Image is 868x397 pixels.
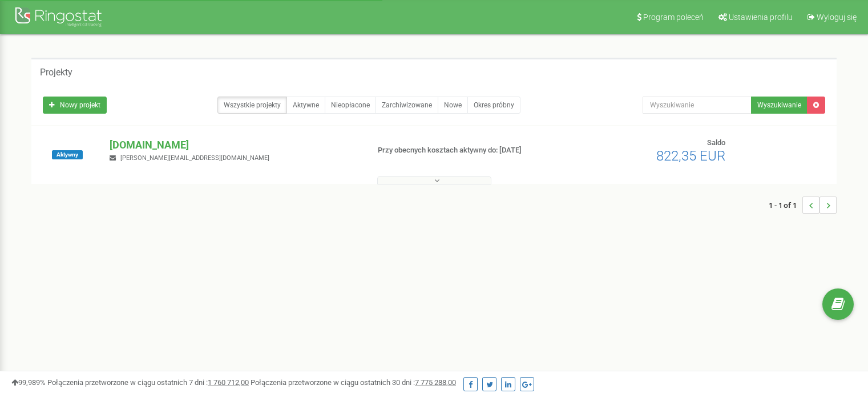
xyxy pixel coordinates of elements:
span: Aktywny [52,150,83,159]
span: [PERSON_NAME][EMAIL_ADDRESS][DOMAIN_NAME] [120,154,269,162]
button: Wyszukiwanie [751,97,808,114]
a: Zarchiwizowane [376,97,438,114]
u: 1 760 712,00 [208,378,249,387]
a: Nowe [438,97,468,114]
p: [DOMAIN_NAME] [110,138,359,153]
p: Przy obecnych kosztach aktywny do: [DATE] [378,145,560,156]
span: Ustawienia profilu [729,13,793,22]
span: Wyloguj się [817,13,857,22]
a: Nowy projekt [43,97,107,114]
span: Połączenia przetworzone w ciągu ostatnich 30 dni : [251,378,456,387]
input: Wyszukiwanie [643,97,752,114]
span: Połączenia przetworzone w ciągu ostatnich 7 dni : [47,378,249,387]
span: Saldo [707,138,725,147]
a: Nieopłacone [325,97,376,114]
h5: Projekty [40,67,72,78]
nav: ... [769,185,837,225]
a: Wszystkie projekty [217,97,287,114]
span: Program poleceń [643,13,704,22]
a: Okres próbny [467,97,520,114]
span: 1 - 1 of 1 [769,197,802,214]
span: 99,989% [11,378,46,387]
span: 822,35 EUR [656,148,725,164]
a: Aktywne [286,97,325,114]
u: 7 775 288,00 [415,378,456,387]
